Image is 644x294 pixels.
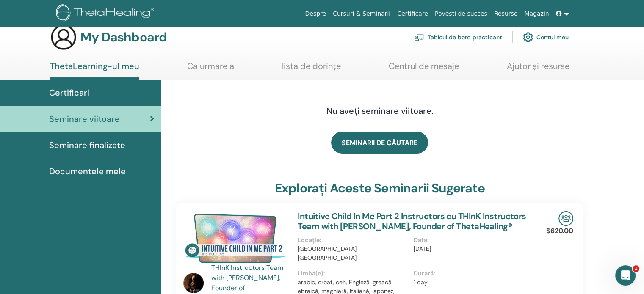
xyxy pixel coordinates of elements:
p: Durată : [414,269,524,278]
a: Resurse [491,6,521,22]
p: Locație : [298,236,408,245]
img: Intuitive Child In Me Part 2 Instructors [183,211,287,265]
span: Seminare viitoare [49,113,120,125]
a: Magazin [521,6,552,22]
h4: Nu aveți seminare viitoare. [246,106,513,116]
a: Certificare [394,6,431,22]
a: Tabloul de bord practicant [414,28,502,47]
a: Contul meu [523,28,569,47]
span: Seminare finalizate [49,139,125,151]
a: Despre [301,6,329,22]
a: SEMINARII DE CĂUTARE [331,132,428,154]
a: Intuitive Child In Me Part 2 Instructors cu THInK Instructors Team with [PERSON_NAME], Founder of... [298,211,526,232]
img: default.jpg [183,273,204,293]
a: Cursuri & Seminarii [329,6,394,22]
a: ThetaLearning-ul meu [50,61,139,80]
h3: Explorați aceste seminarii sugerate [275,181,485,196]
a: Centrul de mesaje [389,61,459,77]
span: SEMINARII DE CĂUTARE [342,138,417,147]
span: Certificari [49,86,89,99]
a: Ca urmare a [187,61,234,77]
img: In-Person Seminar [558,211,573,226]
h3: My Dashboard [80,30,167,45]
a: Povesti de succes [431,6,491,22]
p: Limba(e) : [298,269,408,278]
p: [GEOGRAPHIC_DATA], [GEOGRAPHIC_DATA] [298,245,408,262]
img: chalkboard-teacher.svg [414,33,424,41]
a: Ajutor și resurse [507,61,569,77]
img: logo.png [56,4,157,23]
p: $620.00 [546,226,573,236]
p: [DATE] [414,245,524,253]
a: lista de dorințe [282,61,341,77]
img: cog.svg [523,30,533,44]
p: Data : [414,236,524,245]
span: Documentele mele [49,165,126,178]
p: 1 day [414,278,524,287]
img: generic-user-icon.jpg [50,24,77,51]
span: 1 [633,265,639,272]
iframe: Intercom live chat [615,265,636,286]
